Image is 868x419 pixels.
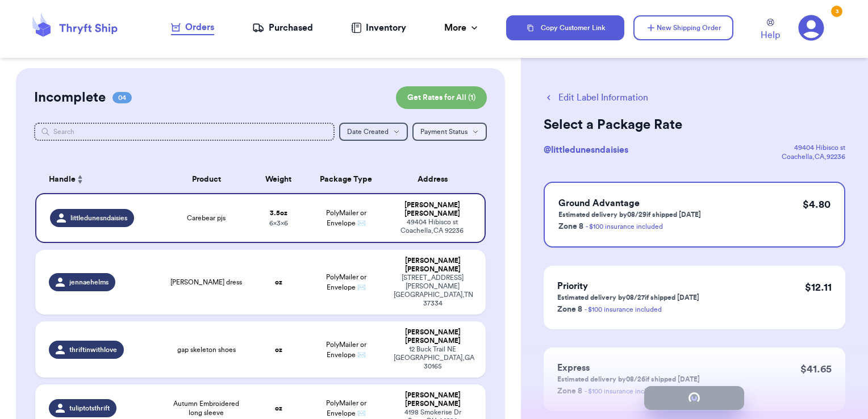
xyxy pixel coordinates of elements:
div: [PERSON_NAME] [PERSON_NAME] [394,328,473,345]
div: Coachella , CA , 92236 [782,152,845,161]
strong: oz [275,279,282,286]
th: Weight [252,166,306,193]
a: Inventory [351,21,406,35]
strong: oz [275,405,282,412]
span: thriftinwithlove [69,345,117,354]
div: 49404 Hibisco st Coachella , CA 92236 [394,218,471,235]
p: Estimated delivery by 08/29 if shipped [DATE] [558,210,701,219]
span: PolyMailer or Envelope ✉️ [326,274,366,291]
span: Ground Advantage [558,199,640,208]
a: 3 [798,15,824,41]
span: gap skeleton shoes [177,345,236,354]
a: Help [761,19,780,42]
span: tuliptotsthrift [69,404,110,413]
p: $ 41.65 [800,361,832,377]
span: Zone 8 [558,223,583,231]
div: 12 Buck Trail NE [GEOGRAPHIC_DATA] , GA 30165 [394,345,473,371]
span: PolyMailer or Envelope ✉️ [326,209,366,227]
button: Copy Customer Link [506,15,624,40]
span: Payment Status [420,128,468,135]
p: $ 12.11 [805,279,832,295]
span: 6 x 3 x 6 [269,220,288,227]
div: [PERSON_NAME] [PERSON_NAME] [394,201,471,218]
div: More [444,21,480,35]
th: Address [387,166,486,193]
p: $ 4.80 [803,196,831,212]
a: Purchased [252,21,313,35]
a: Orders [171,20,214,35]
div: [STREET_ADDRESS][PERSON_NAME] [GEOGRAPHIC_DATA] , TN 37334 [394,274,473,308]
button: Edit Label Information [544,91,648,104]
span: 04 [112,92,132,103]
div: 3 [831,6,842,17]
span: Help [761,28,780,42]
th: Product [161,166,252,193]
strong: oz [275,346,282,353]
th: Package Type [306,166,387,193]
span: jennaehelms [69,278,108,287]
h2: Select a Package Rate [544,116,845,134]
span: Autumn Embroidered long sleeve [168,399,245,417]
div: 49404 Hibisco st [782,143,845,152]
span: [PERSON_NAME] dress [170,278,242,287]
span: Carebear pjs [187,213,226,223]
button: New Shipping Order [633,15,733,40]
span: Zone 8 [557,305,582,313]
span: @ littledunesndaisies [544,145,628,154]
h2: Incomplete [34,89,106,107]
span: Handle [49,174,76,186]
div: [PERSON_NAME] [PERSON_NAME] [394,257,473,274]
input: Search [34,123,335,141]
p: Estimated delivery by 08/26 if shipped [DATE] [557,375,700,384]
a: - $100 insurance included [586,223,663,230]
span: Date Created [347,128,389,135]
span: Express [557,363,590,372]
div: [PERSON_NAME] [PERSON_NAME] [394,391,473,408]
span: littledunesndaisies [70,213,127,223]
p: Estimated delivery by 08/27 if shipped [DATE] [557,293,699,302]
button: Payment Status [412,123,487,141]
a: - $100 insurance included [585,306,662,313]
button: Get Rates for All (1) [396,86,487,109]
span: PolyMailer or Envelope ✉️ [326,341,366,358]
span: PolyMailer or Envelope ✉️ [326,400,366,417]
strong: 3.5 oz [270,209,287,216]
div: Orders [171,20,214,34]
button: Sort ascending [76,173,85,186]
span: Priority [557,282,588,291]
button: Date Created [339,123,408,141]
